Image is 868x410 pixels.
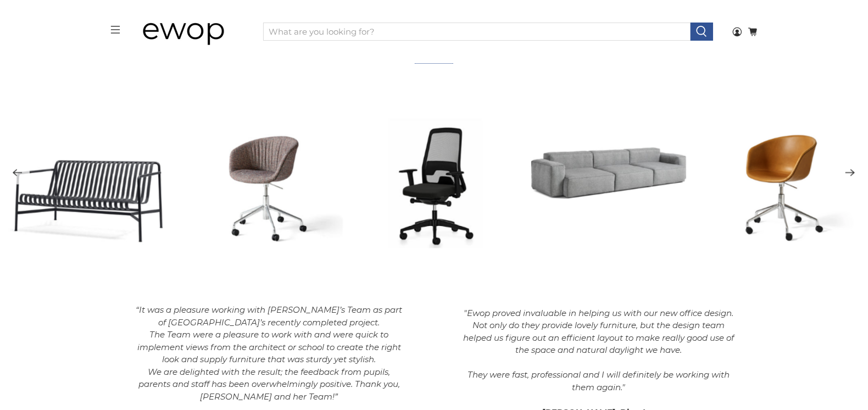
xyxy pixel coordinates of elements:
[137,330,401,365] em: The Team were a pleasure to work with and were quick to implement views from the architect or sch...
[838,160,863,185] button: Next
[263,23,691,41] input: What are you looking for?
[5,160,30,185] button: Previous
[136,305,403,328] em: “It was a pleasure working with [PERSON_NAME]’s Team as part of [GEOGRAPHIC_DATA]’s recently comp...
[138,367,400,402] em: We are delighted with the result; the feedback from pupils, parents and staff has been overwhelmi...
[464,308,735,393] em: "Ewop proved invaluable in helping us with our new office design. Not only do they provide lovely...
